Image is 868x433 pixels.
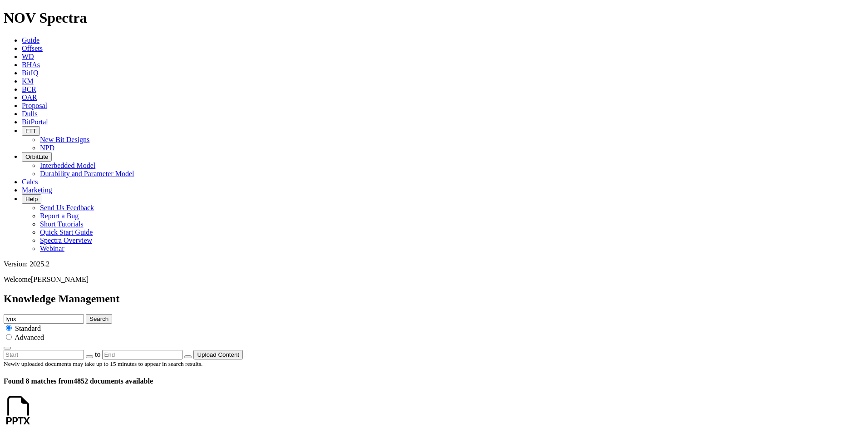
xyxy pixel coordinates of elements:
[22,93,37,101] a: OAR
[22,44,43,52] a: Offsets
[4,360,202,367] small: Newly uploaded documents may take up to 15 minutes to appear in search results.
[4,377,864,385] h4: 4852 documents available
[22,69,38,77] a: BitIQ
[4,350,84,359] input: Start
[40,212,79,220] a: Report a Bug
[40,228,93,236] a: Quick Start Guide
[25,128,36,134] span: FTT
[22,85,36,93] a: BCR
[22,77,34,85] a: KM
[25,196,38,202] span: Help
[4,293,864,305] h2: Knowledge Management
[4,260,864,268] div: Version: 2025.2
[22,61,40,69] a: BHAs
[22,178,38,186] a: Calcs
[31,276,89,283] span: [PERSON_NAME]
[4,10,864,26] h1: NOV Spectra
[40,162,95,169] a: Interbedded Model
[22,110,38,118] a: Dulls
[25,153,48,160] span: OrbitLite
[22,53,34,60] a: WD
[22,194,41,204] button: Help
[40,170,134,177] a: Durability and Parameter Model
[4,314,84,324] input: e.g. Smoothsteer Record
[40,204,94,212] a: Send Us Feedback
[40,144,54,152] a: NPD
[40,136,89,143] a: New Bit Designs
[4,276,864,284] p: Welcome
[193,350,243,359] button: Upload Content
[15,334,44,341] span: Advanced
[40,245,64,252] a: Webinar
[22,152,52,162] button: OrbitLite
[22,102,47,109] a: Proposal
[15,325,41,332] span: Standard
[22,36,39,44] a: Guide
[40,220,84,228] a: Short Tutorials
[95,350,100,358] span: to
[86,314,112,324] button: Search
[40,236,92,244] a: Spectra Overview
[22,186,52,194] a: Marketing
[22,126,40,136] button: FTT
[22,118,48,126] a: BitPortal
[102,350,182,359] input: End
[4,377,74,385] span: Found 8 matches from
